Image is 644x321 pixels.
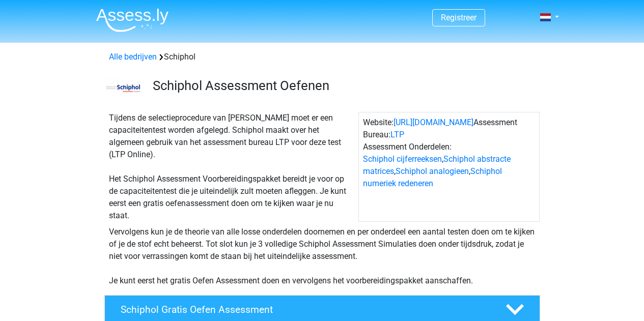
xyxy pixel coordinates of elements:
[121,304,489,315] h4: Schiphol Gratis Oefen Assessment
[105,226,540,287] div: Vervolgens kun je de theorie van alle losse onderdelen doornemen en per onderdeel een aantal test...
[390,130,404,139] a: LTP
[153,78,532,94] h3: Schiphol Assessment Oefenen
[358,112,540,222] div: Website: Assessment Bureau: Assessment Onderdelen: , , ,
[105,51,540,63] div: Schiphol
[96,8,169,32] img: Assessly
[363,154,442,164] a: Schiphol cijferreeksen
[394,118,473,127] a: [URL][DOMAIN_NAME]
[441,13,477,22] a: Registreer
[105,112,358,222] div: Tijdens de selectieprocedure van [PERSON_NAME] moet er een capaciteitentest worden afgelegd. Schi...
[396,166,469,176] a: Schiphol analogieen
[109,52,157,62] a: Alle bedrijven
